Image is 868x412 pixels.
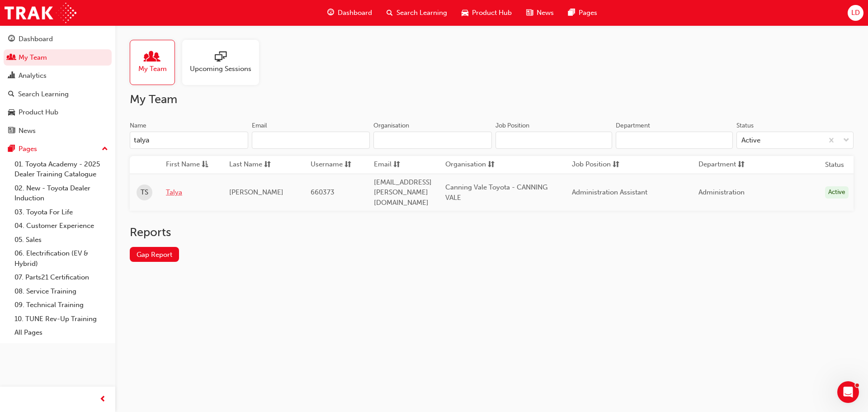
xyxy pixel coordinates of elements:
input: Email [252,132,370,149]
div: Active [741,135,760,146]
h2: Reports [130,225,854,240]
span: asc-icon [202,159,208,170]
a: Product Hub [4,104,112,121]
a: 05. Sales [11,233,112,247]
a: Talya [166,187,216,198]
span: My Team [138,64,167,74]
button: Emailsorting-icon [374,159,424,170]
th: Status [825,160,844,170]
input: Organisation [373,132,492,149]
span: guage-icon [327,7,334,19]
a: news-iconNews [519,4,561,22]
span: First Name [166,159,200,170]
div: Dashboard [19,34,53,44]
a: All Pages [11,326,112,340]
span: sorting-icon [393,159,400,170]
div: Email [252,121,267,130]
span: TS [141,187,148,198]
span: News [537,8,554,18]
span: LD [851,8,860,18]
a: Upcoming Sessions [182,40,266,85]
a: My Team [4,49,112,66]
span: 660373 [311,188,335,196]
button: Pages [4,141,112,157]
a: My Team [130,40,182,85]
span: sorting-icon [264,159,271,170]
span: Canning Vale Toyota - CANNING VALE [445,183,547,202]
a: 09. Technical Training [11,298,112,312]
a: 06. Electrification (EV & Hybrid) [11,246,112,270]
a: Analytics [4,67,112,84]
span: Organisation [445,159,486,170]
span: chart-icon [8,72,15,80]
span: car-icon [8,109,15,117]
span: search-icon [8,90,14,99]
button: Job Positionsorting-icon [572,159,622,170]
a: car-iconProduct Hub [454,4,519,22]
span: Upcoming Sessions [190,64,251,74]
h2: My Team [130,92,854,107]
a: Gap Report [130,247,179,262]
span: Pages [579,8,597,18]
span: news-icon [526,7,533,19]
a: Search Learning [4,86,112,103]
input: Name [130,132,248,149]
div: Active [825,186,849,199]
span: up-icon [102,143,108,155]
span: search-icon [387,7,393,19]
img: Trak [5,3,76,23]
div: Name [130,121,146,130]
span: prev-icon [99,394,106,405]
span: sorting-icon [613,159,619,170]
span: Administration Assistant [572,188,647,196]
span: [PERSON_NAME] [229,188,283,196]
div: News [19,126,36,136]
button: DashboardMy TeamAnalyticsSearch LearningProduct HubNews [4,29,112,141]
input: Job Position [495,132,613,149]
button: Organisationsorting-icon [445,159,495,170]
a: 04. Customer Experience [11,219,112,233]
span: sorting-icon [344,159,351,170]
a: pages-iconPages [561,4,604,22]
span: sorting-icon [738,159,745,170]
a: 01. Toyota Academy - 2025 Dealer Training Catalogue [11,157,112,181]
button: Last Namesorting-icon [229,159,279,170]
span: Username [311,159,343,170]
span: people-icon [8,54,15,62]
div: Department [616,121,650,130]
button: First Nameasc-icon [166,159,216,170]
a: guage-iconDashboard [320,4,379,22]
div: Status [736,121,754,130]
span: people-icon [146,51,158,64]
input: Department [616,132,733,149]
div: Search Learning [18,89,69,99]
button: Departmentsorting-icon [698,159,748,170]
div: Pages [19,144,37,154]
a: 10. TUNE Rev-Up Training [11,312,112,326]
span: Search Learning [396,8,447,18]
a: search-iconSearch Learning [379,4,454,22]
span: pages-icon [568,7,575,19]
a: 03. Toyota For Life [11,205,112,219]
span: Email [374,159,392,170]
span: Administration [698,188,745,196]
a: 08. Service Training [11,284,112,298]
span: Dashboard [338,8,372,18]
span: Job Position [572,159,611,170]
a: 07. Parts21 Certification [11,270,112,284]
span: Last Name [229,159,262,170]
a: Dashboard [4,31,112,47]
button: Usernamesorting-icon [311,159,360,170]
iframe: Intercom live chat [837,381,859,403]
div: Analytics [19,71,47,81]
span: [EMAIL_ADDRESS][PERSON_NAME][DOMAIN_NAME] [374,178,432,207]
div: Organisation [373,121,409,130]
a: 02. New - Toyota Dealer Induction [11,181,112,205]
div: Product Hub [19,107,58,118]
span: down-icon [843,135,849,147]
div: Job Position [495,121,529,130]
span: news-icon [8,127,15,135]
span: pages-icon [8,145,15,153]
